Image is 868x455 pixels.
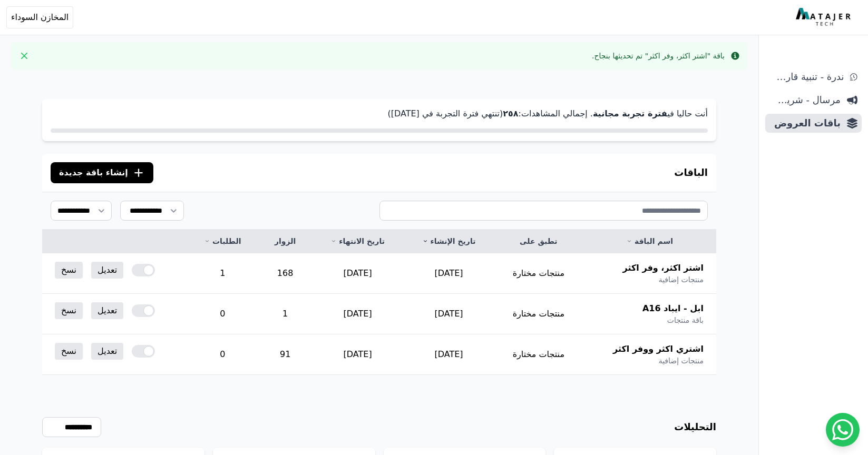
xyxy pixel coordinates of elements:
h3: الباقات [674,165,708,180]
p: أنت حاليا في . إجمالي المشاهدات: (تنتهي فترة التجربة في [DATE]) [51,107,708,120]
span: ابل - ايباد A16 [642,302,704,315]
td: [DATE] [312,253,403,294]
a: تعديل [91,262,123,279]
td: [DATE] [403,294,494,334]
span: ندرة - تنبية قارب علي النفاذ [769,70,844,84]
th: الزوار [258,230,312,253]
td: [DATE] [403,253,494,294]
td: منتجات مختارة [494,294,583,334]
span: اشتري اكثر ووفر اكثر [613,343,704,355]
button: إنشاء باقة جديدة [51,162,153,183]
span: منتجات إضافية [659,274,704,285]
strong: ٢٥٨ [503,108,518,118]
a: اسم الباقة [596,236,704,246]
span: باقات العروض [769,116,841,131]
button: Close [16,47,33,64]
td: 1 [258,294,312,334]
button: المخازن السوداء [6,6,73,28]
td: 168 [258,253,312,294]
span: المخازن السوداء [11,11,69,24]
img: MatajerTech Logo [796,8,853,27]
a: تاريخ الانتهاء [325,236,391,246]
td: 91 [258,334,312,375]
span: اشتر اكثر، وفر اكثر [623,262,704,274]
td: منتجات مختارة [494,253,583,294]
span: منتجات إضافية [659,355,704,366]
span: باقة منتجات [667,315,704,325]
a: تعديل [91,343,123,360]
td: [DATE] [312,294,403,334]
td: [DATE] [312,334,403,375]
a: تعديل [91,302,123,319]
a: تاريخ الإنشاء [416,236,481,246]
a: نسخ [55,343,83,360]
th: تطبق على [494,230,583,253]
h3: التحليلات [674,420,716,434]
td: 0 [187,294,258,334]
div: باقة "اشتر اكثر، وفر اكثر" تم تحديثها بنجاح. [592,51,725,61]
a: نسخ [55,262,83,279]
td: منتجات مختارة [494,334,583,375]
td: 1 [187,253,258,294]
td: 0 [187,334,258,375]
a: نسخ [55,302,83,319]
span: إنشاء باقة جديدة [59,166,128,179]
td: [DATE] [403,334,494,375]
strong: فترة تجربة مجانية [593,108,667,118]
span: مرسال - شريط دعاية [769,93,841,107]
a: الطلبات [199,236,246,246]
